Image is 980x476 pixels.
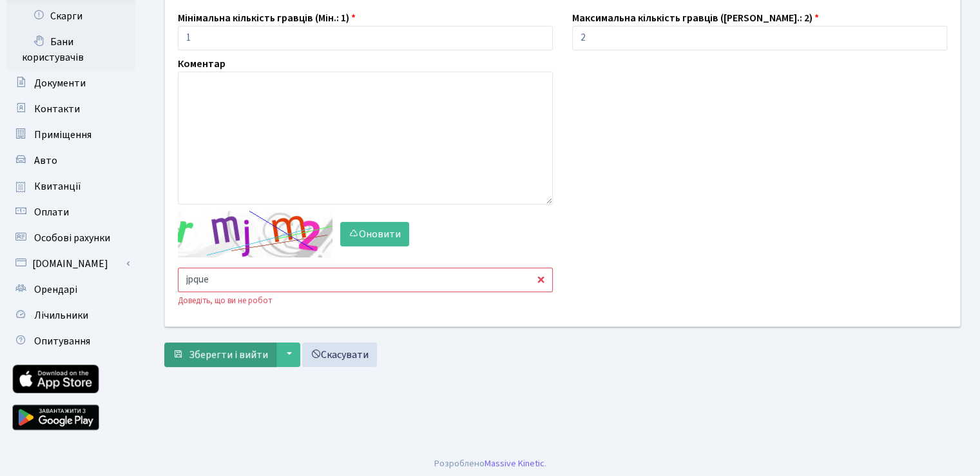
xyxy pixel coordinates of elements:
[34,334,90,348] span: Опитування
[34,128,91,142] span: Приміщення
[434,457,546,471] div: Розроблено .
[34,283,77,297] span: Орендарі
[178,56,226,72] label: Коментар
[178,295,553,307] div: Доведіть, що ви не робот
[340,222,409,246] button: Оновити
[6,3,135,29] a: Скарги
[34,179,81,193] span: Квитанції
[34,102,80,116] span: Контакти
[302,342,377,367] a: Скасувати
[6,174,135,199] a: Квитанції
[6,277,135,302] a: Орендарі
[6,328,135,354] a: Опитування
[6,148,135,174] a: Авто
[34,231,110,245] span: Особові рахунки
[6,199,135,225] a: Оплати
[6,96,135,122] a: Контакти
[178,268,553,292] input: Введіть текст із зображення
[6,302,135,328] a: Лічильники
[34,205,69,219] span: Оплати
[34,76,86,90] span: Документи
[189,348,268,362] span: Зберегти і вийти
[6,29,135,70] a: Бани користувачів
[6,225,135,251] a: Особові рахунки
[485,457,544,470] a: Massive Kinetic
[34,154,57,168] span: Авто
[6,122,135,148] a: Приміщення
[6,251,135,277] a: [DOMAIN_NAME]
[178,10,356,26] label: Мінімальна кількість гравців (Мін.: 1)
[164,342,276,367] button: Зберегти і вийти
[6,70,135,96] a: Документи
[34,308,88,322] span: Лічильники
[572,10,819,26] label: Максимальна кількість гравців ([PERSON_NAME].: 2)
[178,211,332,257] img: default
